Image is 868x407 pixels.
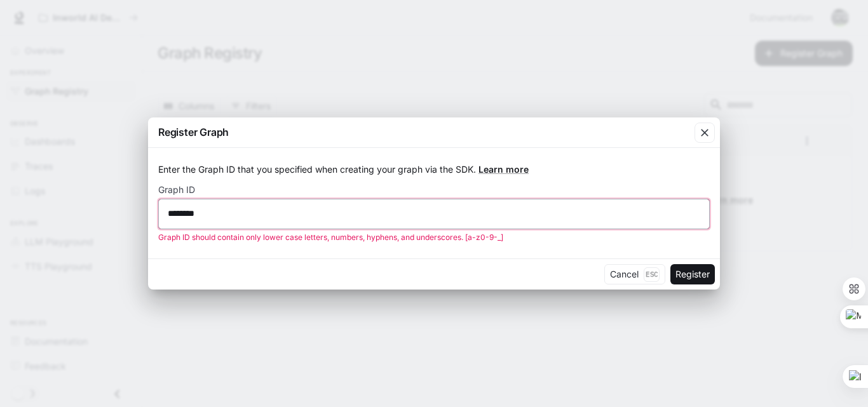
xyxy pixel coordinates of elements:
p: Register Graph [158,124,229,140]
p: Graph ID should contain only lower case letters, numbers, hyphens, and underscores. [a-z0-9-_] [158,231,701,244]
button: CancelEsc [604,264,665,284]
button: Register [670,264,715,284]
p: Esc [644,267,660,281]
a: Learn more [478,164,529,175]
p: Enter the Graph ID that you specified when creating your graph via the SDK. [158,163,710,176]
p: Graph ID [158,185,195,194]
